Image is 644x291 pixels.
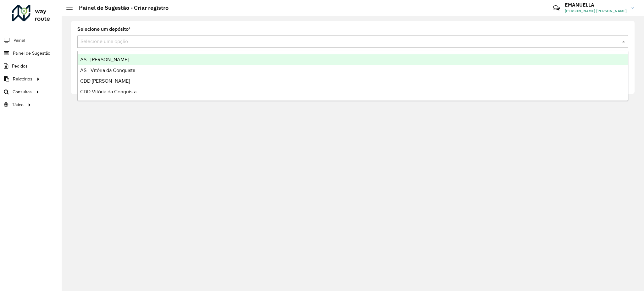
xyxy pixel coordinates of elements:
span: Pedidos [12,63,28,69]
span: AS - Vitória da Conquista [80,68,135,73]
a: Contato Rápido [550,1,563,15]
span: Relatórios [13,76,32,82]
span: Tático [12,102,24,108]
label: Selecione um depósito [77,25,130,33]
span: AS - [PERSON_NAME] [80,57,129,62]
h3: EMANUELLA [565,2,627,8]
span: Consultas [13,89,32,95]
span: CDD Vitória da Conquista [80,89,136,94]
span: Painel de Sugestão [13,50,50,57]
span: [PERSON_NAME] [PERSON_NAME] [565,8,627,14]
ng-dropdown-panel: Options list [77,51,628,101]
span: CDD [PERSON_NAME] [80,78,130,84]
h2: Painel de Sugestão - Criar registro [73,4,169,11]
span: Painel [14,37,25,44]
